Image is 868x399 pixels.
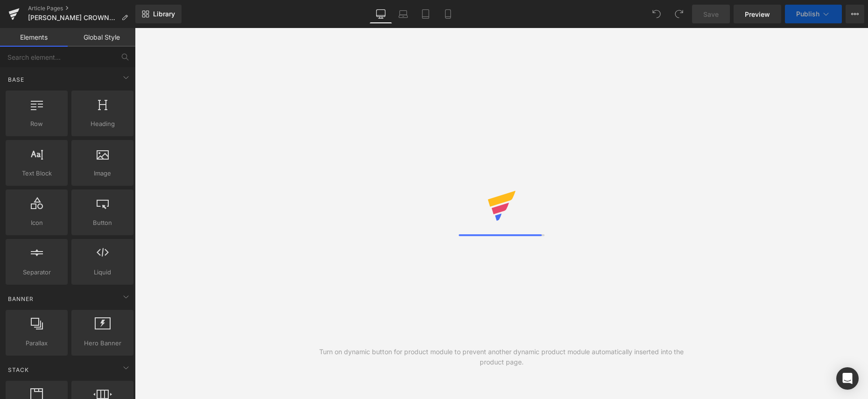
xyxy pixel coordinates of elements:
span: Liquid [74,267,131,277]
a: Global Style [68,28,135,47]
a: New Library [135,5,182,23]
div: Open Intercom Messenger [836,367,859,390]
span: Separator [8,267,65,277]
span: Save [703,9,719,19]
span: Library [153,10,175,18]
button: Publish [785,5,842,23]
span: Hero Banner [74,338,131,348]
span: Heading [74,119,131,129]
button: More [846,5,864,23]
span: Button [74,218,131,228]
span: Parallax [8,338,65,348]
a: Desktop [370,5,392,23]
span: Icon [8,218,65,228]
span: Image [74,168,131,178]
a: Article Pages [28,5,135,12]
a: Tablet [414,5,437,23]
a: Laptop [392,5,414,23]
button: Undo [647,5,666,23]
span: Base [7,75,25,84]
div: Turn on dynamic button for product module to prevent another dynamic product module automatically... [318,347,685,367]
span: Banner [7,294,35,303]
span: [PERSON_NAME] CROWNED 2025 MOTO3 WORLD CHAMPION [28,14,118,21]
button: Redo [670,5,688,23]
span: Row [8,119,65,129]
span: Publish [796,10,819,18]
span: Stack [7,365,30,374]
a: Mobile [437,5,459,23]
a: Preview [734,5,781,23]
span: Text Block [8,168,65,178]
span: Preview [745,9,770,19]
